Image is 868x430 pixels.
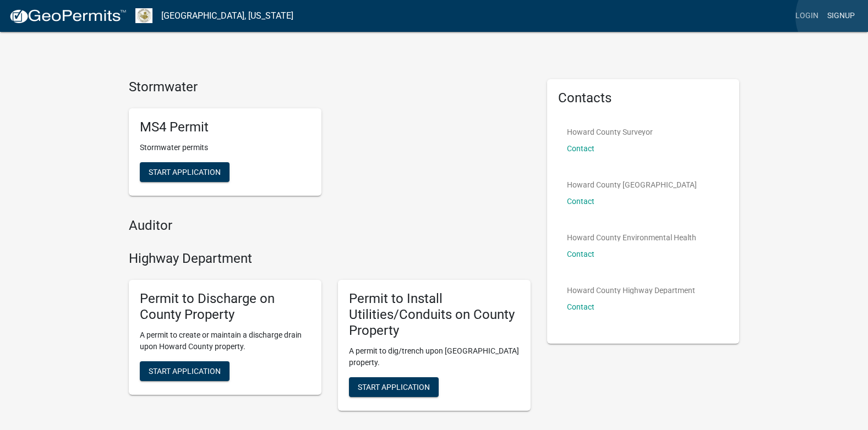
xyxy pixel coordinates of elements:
[567,286,695,294] p: Howard County Highway Department
[140,162,230,182] button: Start Application
[349,345,520,368] p: A permit to dig/trench upon [GEOGRAPHIC_DATA] property.
[567,128,653,136] p: Howard County Surveyor
[129,251,531,267] h4: Highway Department
[567,302,594,311] a: Contact
[140,361,230,381] button: Start Application
[140,291,310,323] h5: Permit to Discharge on County Property
[567,197,594,206] a: Contact
[567,234,696,241] p: Howard County Environmental Health
[567,181,697,189] p: Howard County [GEOGRAPHIC_DATA]
[358,382,430,391] span: Start Application
[567,250,594,258] a: Contact
[149,167,221,176] span: Start Application
[558,90,729,106] h5: Contacts
[140,329,310,352] p: A permit to create or maintain a discharge drain upon Howard County property.
[140,142,310,153] p: Stormwater permits
[567,144,594,153] a: Contact
[129,79,531,95] h4: Stormwater
[149,366,221,375] span: Start Application
[349,291,520,338] h5: Permit to Install Utilities/Conduits on County Property
[823,5,859,26] a: Signup
[791,5,823,26] a: Login
[129,218,531,234] h4: Auditor
[349,377,439,397] button: Start Application
[135,8,152,23] img: Howard County, Indiana
[161,7,293,25] a: [GEOGRAPHIC_DATA], [US_STATE]
[140,119,310,135] h5: MS4 Permit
